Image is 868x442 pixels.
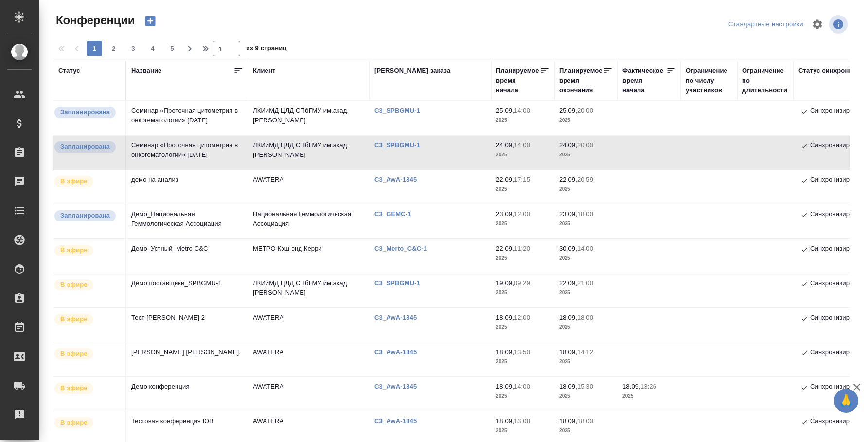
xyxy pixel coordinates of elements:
[246,42,287,56] span: из 9 страниц
[126,377,248,411] td: Демо конференция
[126,204,248,238] td: Демо_Национальная Геммологическая Ассоциация
[374,348,424,356] a: C3_AwA-1845
[248,377,370,411] td: AWATERA
[559,254,613,263] p: 2025
[559,245,577,252] p: 30.09,
[622,391,676,401] p: 2025
[60,176,88,186] p: В эфире
[514,383,530,390] p: 14:00
[559,116,613,125] p: 2025
[559,357,613,367] p: 2025
[496,116,549,125] p: 2025
[496,383,514,390] p: 18.09,
[145,44,160,53] span: 4
[496,348,514,356] p: 18.09,
[248,239,370,273] td: МЕТРО Кэш энд Керри
[126,239,248,273] td: Демо_Устный_Metro C&C
[622,383,640,390] p: 18.09,
[559,348,577,356] p: 18.09,
[577,107,593,114] p: 20:00
[374,176,424,183] a: C3_AwA-1845
[686,66,732,95] div: Ограничение по числу участников
[559,141,577,149] p: 24.09,
[60,349,88,358] p: В эфире
[622,66,666,95] div: Фактическое время начала
[496,185,549,194] p: 2025
[248,101,370,135] td: ЛКИиМД ЦЛД СПбГМУ им.акад. [PERSON_NAME]
[125,41,141,56] button: 3
[559,314,577,321] p: 18.09,
[53,13,135,28] span: Конференции
[810,106,867,118] p: Синхронизировано
[253,66,275,76] div: Клиент
[60,245,88,255] p: В эфире
[496,150,549,160] p: 2025
[374,107,427,114] a: C3_SPBGMU-1
[810,175,867,187] p: Синхронизировано
[577,348,593,356] p: 14:12
[496,210,514,218] p: 23.09,
[559,323,613,332] p: 2025
[374,314,424,321] a: C3_AwA-1845
[559,66,603,95] div: Планируемое время окончания
[496,245,514,252] p: 22.09,
[834,389,858,413] button: 🙏
[374,279,427,287] a: C3_SPBGMU-1
[559,426,613,436] p: 2025
[496,417,514,425] p: 18.09,
[810,382,867,393] p: Синхронизировано
[126,136,248,170] td: Семинар «Проточная цитометрия в онкогематологии» [DATE]
[496,279,514,287] p: 19.09,
[60,107,110,117] p: Запланирована
[125,44,141,53] span: 3
[496,357,549,367] p: 2025
[164,44,180,53] span: 5
[374,141,427,149] a: C3_SPBGMU-1
[514,348,530,356] p: 13:50
[60,142,110,152] p: Запланирована
[496,254,549,263] p: 2025
[810,209,867,221] p: Синхронизировано
[374,210,419,218] a: C3_GEMC-1
[374,245,434,252] a: C3_Merto_C&C-1
[106,44,122,53] span: 2
[496,314,514,321] p: 18.09,
[496,288,549,298] p: 2025
[248,204,370,238] td: Национальная Геммологическая Ассоциация
[559,288,613,298] p: 2025
[496,391,549,401] p: 2025
[514,245,530,252] p: 11:20
[559,279,577,287] p: 22.09,
[559,150,613,160] p: 2025
[58,66,80,76] div: Статус
[60,211,110,221] p: Запланирована
[126,308,248,342] td: Тест [PERSON_NAME] 2
[559,417,577,425] p: 18.09,
[248,136,370,170] td: ЛКИиМД ЦЛД СПбГМУ им.акад. [PERSON_NAME]
[514,314,530,321] p: 12:00
[577,417,593,425] p: 18:00
[126,170,248,204] td: демо на анализ
[126,342,248,376] td: [PERSON_NAME] [PERSON_NAME].
[496,107,514,114] p: 25.09,
[164,41,180,56] button: 5
[248,308,370,342] td: AWATERA
[139,13,162,29] button: Создать
[60,280,88,289] p: В эфире
[496,323,549,332] p: 2025
[514,417,530,425] p: 13:08
[374,383,424,390] p: C3_AwA-1845
[810,313,867,324] p: Синхронизировано
[559,391,613,401] p: 2025
[126,273,248,307] td: Демо поставщики_SPBGMU-1
[577,383,593,390] p: 15:30
[514,141,530,149] p: 14:00
[810,347,867,359] p: Синхронизировано
[829,15,850,34] span: Посмотреть информацию
[131,66,161,76] div: Название
[496,219,549,229] p: 2025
